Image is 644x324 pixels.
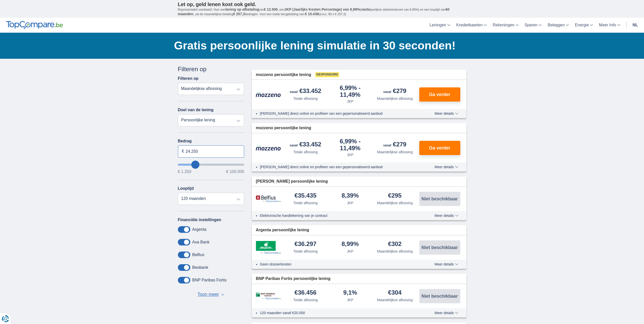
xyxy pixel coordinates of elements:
li: Geen dossierkosten [260,262,416,267]
button: Meer details [431,165,462,169]
button: Niet beschikbaar [419,289,460,303]
div: 8,39% [342,193,359,199]
img: product.pl.alt Mozzeno [256,145,281,151]
button: Niet beschikbaar [419,192,460,206]
input: wantToBorrow [178,164,244,166]
span: € 100.000 [226,170,244,174]
a: Leningen [426,18,453,33]
span: ▼ [221,294,224,296]
div: €35.435 [295,193,317,199]
button: Meer details [431,111,462,116]
span: JKP (Jaarlijks Kosten Percentage) van 8,99% [284,7,360,11]
div: €295 [388,193,402,199]
div: Maandelijkse aflossing [377,149,413,155]
a: Meer Info [596,18,623,33]
label: Filteren op [178,76,199,81]
span: € [182,148,184,154]
div: Totale aflossing [293,96,318,101]
span: Ga verder [429,92,450,97]
label: Belfius [192,253,204,257]
img: product.pl.alt Argenta [256,241,281,254]
a: Energie [572,18,596,33]
a: Sparen [522,18,545,33]
div: Maandelijkse aflossing [377,297,413,302]
div: €33.452 [290,141,321,148]
div: €279 [383,141,406,148]
span: Meer details [434,214,458,217]
button: Ga verder [419,87,460,102]
div: Totale aflossing [293,149,318,155]
img: product.pl.alt BNP Paribas Fortis [256,293,281,300]
div: €302 [388,241,402,248]
span: [PERSON_NAME] persoonlijke lening [256,179,328,184]
span: Argenta persoonlijke lening [256,227,309,233]
a: Rekeningen [490,18,521,33]
div: €304 [388,290,402,296]
div: 9,1% [343,290,357,296]
span: Toon meer [197,291,219,298]
div: JKP [347,99,354,104]
span: € 1.250 [178,170,191,174]
li: Elektronische handtekening van je contract [260,213,416,218]
label: BNP Paribas Fortis [192,278,227,282]
a: Beleggen [545,18,572,33]
span: Niet beschikbaar [421,294,458,298]
div: Totale aflossing [293,200,318,205]
label: Doel van de lening [178,108,214,112]
span: Meer details [434,112,458,115]
img: product.pl.alt Belfius [256,195,281,203]
label: Axa Bank [192,240,210,244]
span: Meer details [434,165,458,169]
li: [PERSON_NAME] direct online en profiteer van een gepersonaliseerd aanbod [260,111,416,116]
button: Meer details [431,262,462,266]
label: Bedrag [178,139,244,143]
span: Ga verder [429,146,450,150]
span: Niet beschikbaar [421,197,458,201]
button: Toon meer ▼ [196,291,226,298]
span: mozzeno persoonlijke lening [256,72,311,78]
span: € 257,3 [233,12,245,16]
img: product.pl.alt Mozzeno [256,92,281,97]
label: Looptijd [178,186,194,191]
div: Maandelijkse aflossing [377,200,413,205]
div: €36.456 [295,290,317,296]
div: JKP [347,200,354,205]
span: € 15.438 [305,12,319,16]
span: Meer details [434,262,458,266]
div: JKP [347,152,354,157]
div: Filteren op [178,65,244,73]
label: Financiële instellingen [178,218,221,222]
li: [PERSON_NAME] direct online en profiteer van een gepersonaliseerd aanbod [260,164,416,169]
label: Beobank [192,265,208,270]
button: Ga verder [419,141,460,155]
span: vaste [361,7,370,11]
p: Representatief voorbeeld: Voor een van , een ( jaarlijkse debetrentevoet van 8,99%) en een loopti... [178,7,466,16]
div: 8,99% [342,241,359,248]
span: Meer details [434,311,458,315]
div: Maandelijkse aflossing [377,96,413,101]
h1: Gratis persoonlijke lening simulatie in 30 seconden! [174,38,466,53]
div: €33.452 [290,88,321,95]
div: Maandelijkse aflossing [377,249,413,254]
div: €279 [383,88,406,95]
div: JKP [347,297,354,302]
span: € 12.500 [264,7,278,11]
label: Argenta [192,227,206,232]
span: mozzeno persoonlijke lening [256,125,311,131]
div: Totale aflossing [293,249,318,254]
button: Meer details [431,214,462,218]
div: 6,99% [330,138,371,151]
a: nl [630,18,641,33]
span: lening op afbetaling [225,7,259,11]
span: BNP Paribas Fortis persoonlijke lening [256,276,330,282]
div: €36.297 [295,241,317,248]
li: 120 maanden vanaf €20.000 [260,310,416,315]
span: 60 maanden [178,7,450,16]
img: TopCompare [6,21,63,29]
button: Niet beschikbaar [419,240,460,255]
div: JKP [347,249,354,254]
div: 6,99% [330,85,371,98]
a: Kredietkaarten [453,18,490,33]
button: Meer details [431,311,462,315]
